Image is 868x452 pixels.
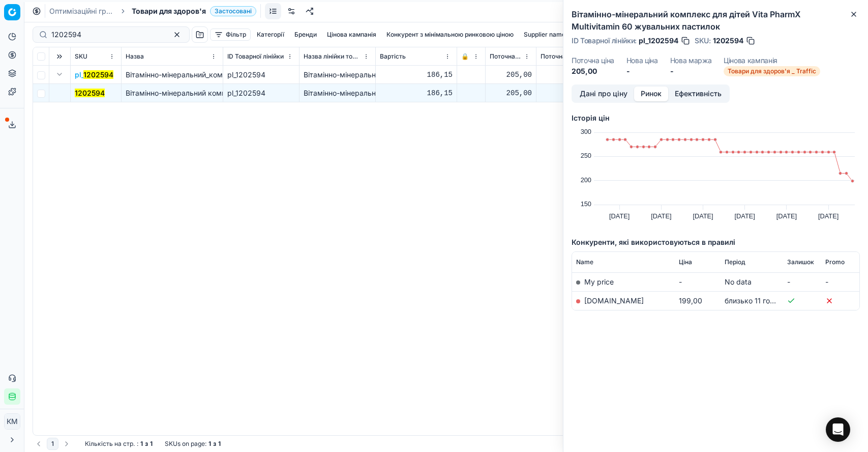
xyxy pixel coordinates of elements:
[218,440,221,448] strong: 1
[49,6,256,16] nav: breadcrumb
[581,128,591,135] text: 300
[572,66,614,76] dd: 205,00
[626,57,658,64] dt: Нова ціна
[670,57,712,64] dt: Нова маржа
[651,212,671,220] text: [DATE]
[75,88,105,98] button: 1202594
[150,440,153,448] strong: 1
[639,36,678,46] span: pl_1202594
[735,212,755,220] text: [DATE]
[4,413,20,430] button: КM
[304,88,371,98] div: Вітамінно-мінеральний_комплекс_для_дітей_Vita_PharmX_Multivitamin_60_жувальних_пастилок
[227,52,284,61] span: ID Товарної лінійки
[145,440,148,448] strong: з
[668,87,728,101] button: Ефективність
[541,52,598,61] span: Поточна промо ціна
[132,6,206,16] span: Товари для здоров'я
[520,29,570,41] button: Supplier name
[572,37,637,44] span: ID Товарної лінійки :
[61,438,73,450] button: Go to next page
[210,6,256,16] span: Застосовані
[227,88,295,98] div: pl_1202594
[323,29,380,41] button: Цінова кампанія
[227,70,295,80] div: pl_1202594
[253,29,288,41] button: Категорії
[85,440,135,448] span: Кількість на стр.
[165,440,206,448] span: SKUs on page :
[49,6,114,16] a: Оптимізаційні групи
[85,440,153,448] div: :
[210,29,251,41] button: Фільтр
[132,6,256,16] span: Товари для здоров'яЗастосовані
[572,237,860,247] h5: Конкуренти, які використовуються в правилі
[721,272,783,291] td: No data
[541,70,608,80] div: 205,00
[380,88,453,98] div: 186,15
[626,66,658,76] dd: -
[382,29,518,41] button: Конкурент з мінімальною ринковою ціною
[47,438,58,450] button: 1
[51,30,163,40] input: Пошук по SKU або назві
[724,57,820,64] dt: Цінова кампанія
[573,87,634,101] button: Дані про ціну
[825,258,845,266] span: Promo
[670,66,712,76] dd: -
[5,414,20,429] span: КM
[541,88,608,98] div: 205,00
[304,70,371,80] div: Вітамінно-мінеральний_комплекс_для_дітей_Vita_PharmX_Multivitamin_60_жувальних_пастилок
[83,70,113,79] mark: 1202594
[693,212,713,220] text: [DATE]
[581,152,591,159] text: 250
[572,57,614,64] dt: Поточна ціна
[609,212,630,220] text: [DATE]
[572,113,860,123] h5: Історія цін
[679,296,702,305] span: 199,00
[490,88,532,98] div: 205,00
[140,440,143,448] strong: 1
[126,52,144,61] span: Назва
[490,52,522,61] span: Поточна ціна
[695,37,711,44] span: SKU :
[576,258,593,266] span: Name
[826,417,850,442] div: Open Intercom Messenger
[725,258,745,266] span: Період
[725,296,802,305] span: близько 11 годин тому
[208,440,211,448] strong: 1
[776,212,797,220] text: [DATE]
[461,52,469,61] span: 🔒
[213,440,216,448] strong: з
[53,50,66,63] button: Expand all
[304,52,361,61] span: Назва лінійки товарів
[675,272,721,291] td: -
[821,272,859,291] td: -
[75,70,113,80] button: pl_1202594
[783,272,821,291] td: -
[290,29,321,41] button: Бренди
[584,277,614,286] span: My price
[53,68,66,80] button: Expand
[75,52,87,61] span: SKU
[126,70,457,79] span: Вітамінно-мінеральний_комплекс_для_дітей_Vita_PharmX_Multivitamin_60_жувальних_пастилок
[679,258,692,266] span: Ціна
[380,52,406,61] span: Вартість
[584,296,644,305] a: [DOMAIN_NAME]
[380,70,453,80] div: 186,15
[634,87,668,101] button: Ринок
[33,438,73,450] nav: pagination
[75,70,113,80] span: pl_
[724,66,820,76] span: Товари для здоров'я _ Traffic
[581,176,591,184] text: 200
[818,212,839,220] text: [DATE]
[75,89,105,97] mark: 1202594
[713,36,743,46] span: 1202594
[490,70,532,80] div: 205,00
[787,258,814,266] span: Залишок
[572,8,860,33] h2: Вітамінно-мінеральний комплекс для дітей Vita PharmX Multivitamin 60 жувальних пастилок
[581,200,591,208] text: 150
[33,438,45,450] button: Go to previous page
[126,89,448,97] span: Вітамінно-мінеральний комплекс для дітей Vita PharmX Multivitamin 60 жувальних пастилок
